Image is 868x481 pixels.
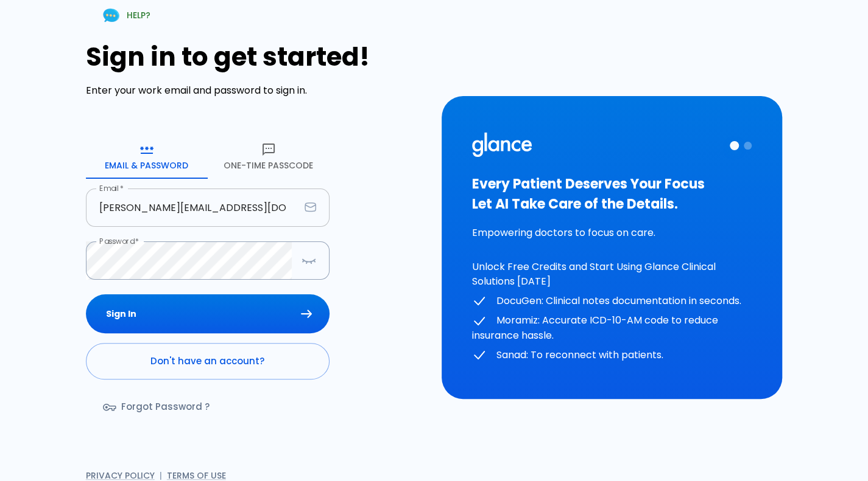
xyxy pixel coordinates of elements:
[472,313,752,343] p: Moramiz: Accurate ICD-10-AM code to reduce insurance hassle.
[86,343,330,379] a: Don't have an account?
[472,348,752,363] p: Sanad: To reconnect with patients.
[86,42,427,72] h1: Sign in to get started!
[208,135,330,179] button: One-Time Passcode
[472,174,752,214] h3: Every Patient Deserves Your Focus Let AI Take Care of the Details.
[472,226,752,240] p: Empowering doctors to focus on care.
[86,135,208,179] button: Email & Password
[86,389,229,424] a: Forgot Password ?
[86,294,330,334] button: Sign In
[101,5,122,26] img: Chat Support
[99,236,139,246] label: Password
[472,294,752,309] p: DocuGen: Clinical notes documentation in seconds.
[86,189,300,227] input: dr.ahmed@clinic.com
[86,83,427,98] p: Enter your work email and password to sign in.
[472,260,752,289] p: Unlock Free Credits and Start Using Glance Clinical Solutions [DATE]
[99,183,124,193] label: Email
